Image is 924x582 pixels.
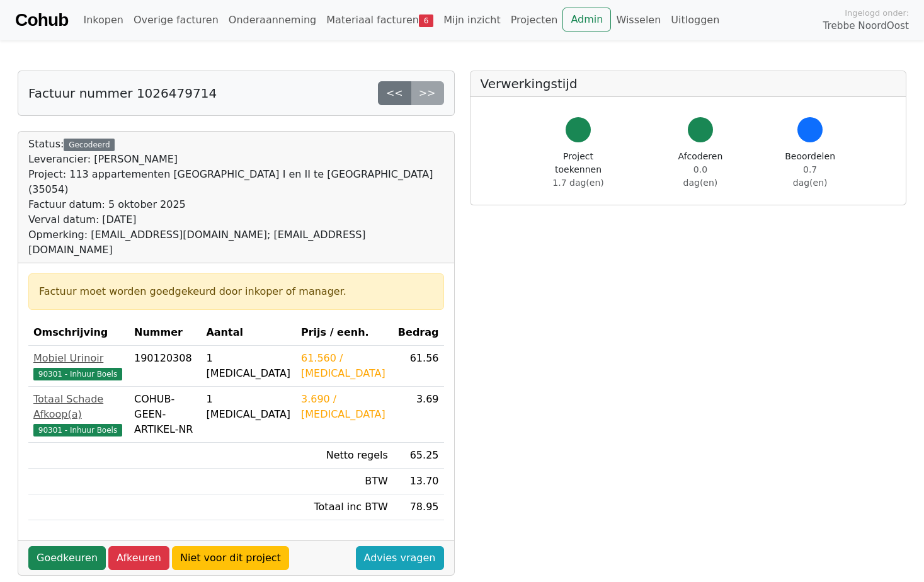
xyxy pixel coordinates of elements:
[28,137,444,258] div: Status:
[296,494,393,520] td: Totaal inc BTW
[64,139,115,151] div: Gecodeerd
[28,152,444,167] div: Leverancier: [PERSON_NAME]
[296,320,393,346] th: Prijs / eenh.
[28,320,129,346] th: Omschrijving
[611,8,666,33] a: Wisselen
[393,320,444,346] th: Bedrag
[33,351,124,381] a: Mobiel Urinoir90301 - Inhuur Boels
[676,150,725,190] div: Afcoderen
[823,19,909,33] span: Trebbe NoordOost
[28,227,444,258] div: Opmerking: [EMAIL_ADDRESS][DOMAIN_NAME]; [EMAIL_ADDRESS][DOMAIN_NAME]
[172,546,289,570] a: Niet voor dit project
[793,164,828,188] span: 0.7 dag(en)
[129,387,201,443] td: COHUB-GEEN-ARTIKEL-NR
[683,164,718,188] span: 0.0 dag(en)
[201,320,296,346] th: Aantal
[33,351,124,366] div: Mobiel Urinoir
[296,469,393,494] td: BTW
[33,392,124,422] div: Totaal Schade Afkoop(a)
[28,197,444,212] div: Factuur datum: 5 oktober 2025
[481,76,896,91] h5: Verwerkingstijd
[552,178,603,188] span: 1.7 dag(en)
[419,14,433,27] span: 6
[39,284,433,299] div: Factuur moet worden goedgekeurd door inkoper of manager.
[129,346,201,387] td: 190120308
[33,392,124,437] a: Totaal Schade Afkoop(a)90301 - Inhuur Boels
[301,351,388,381] div: 61.560 / [MEDICAL_DATA]
[128,8,224,33] a: Overige facturen
[78,8,128,33] a: Inkopen
[28,86,217,101] h5: Factuur nummer 1026479714
[438,8,506,33] a: Mijn inzicht
[28,212,444,227] div: Verval datum: [DATE]
[785,150,835,190] div: Beoordelen
[206,351,291,381] div: 1 [MEDICAL_DATA]
[541,150,616,190] div: Project toekennen
[562,8,611,31] a: Admin
[28,546,106,570] a: Goedkeuren
[845,7,909,19] span: Ingelogd onder:
[393,443,444,469] td: 65.25
[206,392,291,422] div: 1 [MEDICAL_DATA]
[378,81,411,105] a: <<
[301,392,388,422] div: 3.690 / [MEDICAL_DATA]
[33,368,122,380] span: 90301 - Inhuur Boels
[393,387,444,443] td: 3.69
[393,346,444,387] td: 61.56
[356,546,444,570] a: Advies vragen
[224,8,321,33] a: Onderaanneming
[15,5,68,35] a: Cohub
[33,424,122,437] span: 90301 - Inhuur Boels
[108,546,169,570] a: Afkeuren
[129,320,201,346] th: Nummer
[28,167,444,197] div: Project: 113 appartementen [GEOGRAPHIC_DATA] I en II te [GEOGRAPHIC_DATA] (35054)
[506,8,563,33] a: Projecten
[321,8,438,33] a: Materiaal facturen6
[393,469,444,494] td: 13.70
[296,443,393,469] td: Netto regels
[393,494,444,520] td: 78.95
[666,8,724,33] a: Uitloggen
